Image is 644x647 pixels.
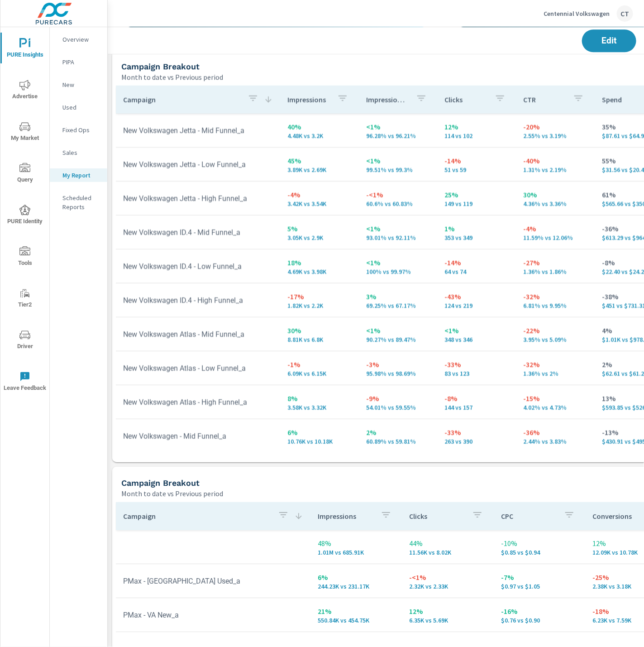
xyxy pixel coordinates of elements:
[366,132,430,139] p: 96.28% vs 96.21%
[524,359,588,370] p: -32%
[50,168,107,182] div: My Report
[445,404,509,411] p: 144 vs 157
[116,289,280,312] td: New Volkswagen ID.4 - High Funnel_a
[366,155,430,166] p: <1%
[50,101,107,114] div: Used
[524,155,588,166] p: -40%
[287,359,352,370] p: -1%
[524,234,588,241] p: 11.59% vs 12.06%
[501,572,578,583] p: -7%
[287,223,352,234] p: 5%
[410,617,487,624] p: 6,354 vs 5,689
[287,325,352,336] p: 30%
[445,234,509,241] p: 353 vs 349
[287,121,352,132] p: 40%
[3,121,47,144] span: My Market
[410,606,487,617] p: 12%
[524,223,588,234] p: -4%
[3,288,47,310] span: Tier2
[524,404,588,411] p: 4.02% vs 4.73%
[287,95,330,104] p: Impressions
[410,538,487,549] p: 44%
[62,171,100,180] p: My Report
[366,257,430,268] p: <1%
[318,617,395,624] p: 550,839 vs 454,746
[445,427,509,438] p: -33%
[445,291,509,302] p: -43%
[116,323,280,346] td: New Volkswagen Atlas - Mid Funnel_a
[287,200,352,207] p: 3,417 vs 3,541
[445,95,487,104] p: Clicks
[366,325,430,336] p: <1%
[524,121,588,132] p: -20%
[445,189,509,200] p: 25%
[123,512,271,521] p: Campaign
[116,255,280,278] td: New Volkswagen ID.4 - Low Funnel_a
[524,189,588,200] p: 30%
[116,425,280,448] td: New Volkswagen - Mid Funnel_a
[366,359,430,370] p: -3%
[445,132,509,139] p: 114 vs 102
[3,163,47,185] span: Query
[617,5,633,22] div: CT
[287,438,352,445] p: 10,757 vs 10,177
[445,393,509,404] p: -8%
[366,121,430,132] p: <1%
[318,549,395,556] p: 1,012,691 vs 685,914
[287,268,352,275] p: 4,693 vs 3,976
[116,391,280,414] td: New Volkswagen Atlas - High Funnel_a
[62,80,100,89] p: New
[501,512,557,521] p: CPC
[116,357,280,380] td: New Volkswagen Atlas - Low Funnel_a
[445,268,509,275] p: 64 vs 74
[524,268,588,275] p: 1.36% vs 1.86%
[366,370,430,377] p: 95.98% vs 98.69%
[287,189,352,200] p: -4%
[410,572,487,583] p: -<1%
[524,336,588,343] p: 3.95% vs 5.09%
[3,246,47,268] span: Tools
[366,166,430,173] p: 99.51% vs 99.3%
[123,95,240,104] p: Campaign
[366,95,409,104] p: Impression Share
[524,95,566,104] p: CTR
[524,438,588,445] p: 2.44% vs 3.83%
[501,538,578,549] p: -10%
[3,330,47,352] span: Driver
[366,438,430,445] p: 60.89% vs 59.81%
[582,29,636,52] button: Edit
[366,223,430,234] p: <1%
[445,223,509,234] p: 1%
[318,512,373,521] p: Impressions
[524,325,588,336] p: -22%
[3,205,47,227] span: PURE Identity
[116,221,280,244] td: New Volkswagen ID.4 - Mid Funnel_a
[62,193,100,211] p: Scheduled Reports
[116,153,280,176] td: New Volkswagen Jetta - Low Funnel_a
[445,370,509,377] p: 83 vs 123
[287,257,352,268] p: 18%
[62,125,100,134] p: Fixed Ops
[3,371,47,393] span: Leave Feedback
[366,291,430,302] p: 3%
[116,570,310,593] td: PMax - [GEOGRAPHIC_DATA] Used_a
[287,336,352,343] p: 8,812 vs 6,796
[3,80,47,102] span: Advertise
[445,438,509,445] p: 263 vs 390
[445,200,509,207] p: 149 vs 119
[445,166,509,173] p: 51 vs 59
[50,55,107,69] div: PIPA
[121,62,200,71] h5: Campaign Breakout
[121,478,200,488] h5: Campaign Breakout
[524,393,588,404] p: -15%
[501,617,578,624] p: $0.76 vs $0.90
[287,427,352,438] p: 6%
[410,549,487,556] p: 11,559 vs 8,021
[366,268,430,275] p: 100% vs 99.97%
[445,155,509,166] p: -14%
[62,58,100,67] p: PIPA
[50,33,107,46] div: Overview
[524,291,588,302] p: -32%
[591,37,627,45] span: Edit
[445,302,509,309] p: 124 vs 219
